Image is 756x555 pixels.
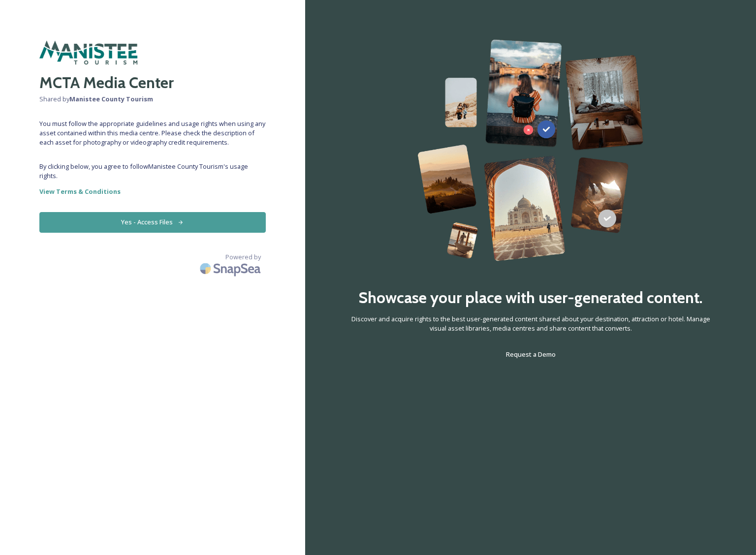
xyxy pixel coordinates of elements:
img: 63b42ca75bacad526042e722_Group%20154-p-800.png [417,39,644,261]
img: manisteetourism-webheader.png [39,39,138,66]
a: View Terms & Conditions [39,185,266,197]
strong: Manistee County Tourism [69,94,153,103]
span: By clicking below, you agree to follow Manistee County Tourism 's usage rights. [39,162,266,181]
span: Shared by [39,94,266,104]
span: Powered by [225,252,261,262]
span: Request a Demo [506,350,556,359]
img: SnapSea Logo [197,257,266,280]
strong: View Terms & Conditions [39,187,121,196]
a: Request a Demo [506,348,556,360]
h2: MCTA Media Center [39,71,266,94]
h2: Showcase your place with user-generated content. [358,286,703,309]
span: You must follow the appropriate guidelines and usage rights when using any asset contained within... [39,119,266,148]
button: Yes - Access Files [39,212,266,232]
span: Discover and acquire rights to the best user-generated content shared about your destination, att... [345,314,717,333]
